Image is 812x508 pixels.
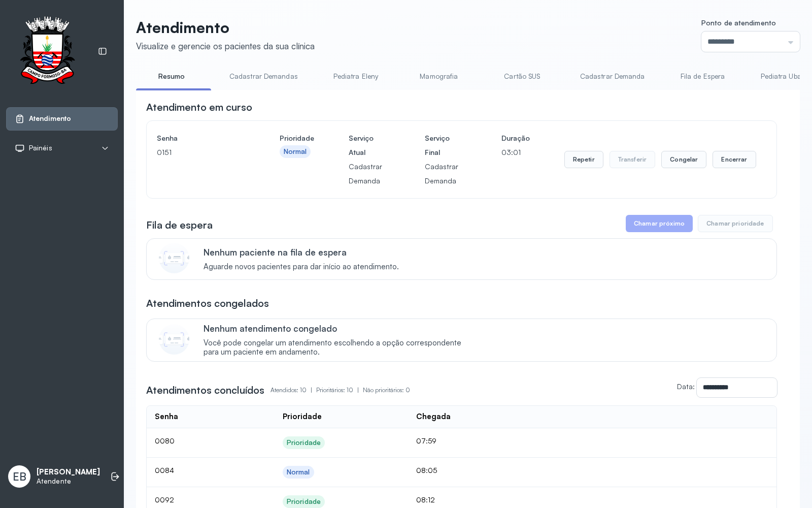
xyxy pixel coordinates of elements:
[204,323,472,334] p: Nenhum atendimento congelado
[403,68,475,85] a: Mamografia
[37,467,100,477] p: [PERSON_NAME]
[701,18,776,27] span: Ponto de atendimento
[284,147,307,156] div: Normal
[155,436,175,445] span: 0080
[501,131,530,145] h4: Duração
[287,497,321,506] div: Prioridade
[157,145,245,160] p: 0151
[287,438,321,447] div: Prioridade
[416,466,437,474] span: 08:05
[713,151,756,168] button: Encerrar
[204,338,472,358] span: Você pode congelar um atendimento escolhendo a opção correspondente para um paciente em andamento.
[349,160,390,188] p: Cadastrar Demanda
[159,324,189,355] img: Imagem de CalloutCard
[677,382,695,391] label: Data:
[155,495,174,504] span: 0092
[416,495,435,504] span: 08:12
[146,383,264,397] h3: Atendimentos concluídos
[363,383,410,397] p: Não prioritários: 0
[564,151,603,168] button: Repetir
[146,100,252,114] h3: Atendimento em curso
[280,131,314,145] h4: Prioridade
[610,151,656,168] button: Transferir
[425,160,466,188] p: Cadastrar Demanda
[311,386,312,394] span: |
[661,151,706,168] button: Congelar
[416,412,451,422] div: Chegada
[136,18,315,37] p: Atendimento
[11,16,84,87] img: Logotipo do estabelecimento
[136,41,315,51] div: Visualize e gerencie os pacientes da sua clínica
[204,262,399,272] span: Aguarde novos pacientes para dar início ao atendimento.
[501,145,530,160] p: 03:01
[316,383,363,397] p: Prioritários: 10
[626,215,693,232] button: Chamar próximo
[487,68,558,85] a: Cartão SUS
[667,68,738,85] a: Fila de Espera
[146,296,269,310] h3: Atendimentos congelados
[146,218,213,232] h3: Fila de espera
[155,466,174,474] span: 0084
[270,383,316,397] p: Atendidos: 10
[349,131,390,160] h4: Serviço Atual
[29,144,52,152] span: Painéis
[219,68,308,85] a: Cadastrar Demandas
[416,436,436,445] span: 07:59
[204,247,399,258] p: Nenhum paciente na fila de espera
[425,131,466,160] h4: Serviço Final
[287,468,310,477] div: Normal
[159,243,189,273] img: Imagem de CalloutCard
[570,68,655,85] a: Cadastrar Demanda
[320,68,391,85] a: Pediatra Eleny
[155,412,178,422] div: Senha
[698,215,773,232] button: Chamar prioridade
[29,114,71,123] span: Atendimento
[37,477,100,486] p: Atendente
[136,68,207,85] a: Resumo
[157,131,245,145] h4: Senha
[15,114,109,124] a: Atendimento
[357,386,359,394] span: |
[283,412,322,422] div: Prioridade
